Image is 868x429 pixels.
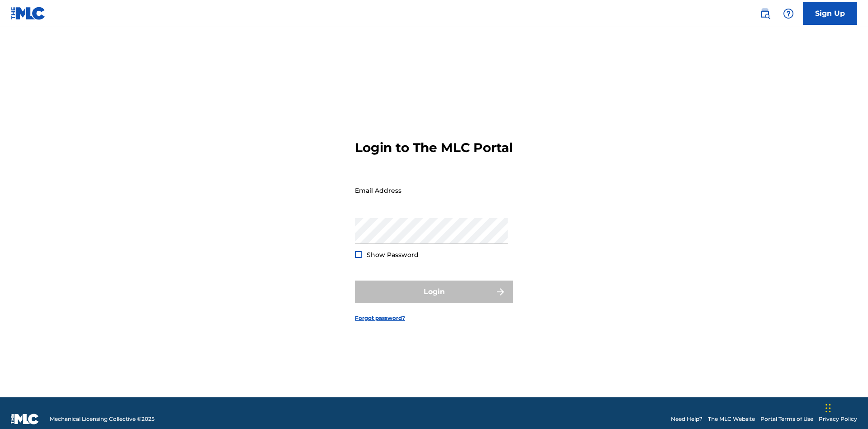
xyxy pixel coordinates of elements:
[826,395,831,422] div: Drag
[11,414,39,424] img: logo
[11,7,46,20] img: MLC Logo
[823,386,868,429] iframe: Chat Widget
[50,415,155,423] span: Mechanical Licensing Collective © 2025
[671,415,703,423] a: Need Help?
[783,8,794,19] img: help
[367,251,419,259] span: Show Password
[355,314,405,322] a: Forgot password?
[779,5,797,23] div: Help
[756,5,774,23] a: Public Search
[708,415,755,423] a: The MLC Website
[759,8,770,19] img: search
[803,2,857,25] a: Sign Up
[355,140,513,156] h3: Login to The MLC Portal
[760,415,813,423] a: Portal Terms of Use
[819,415,857,423] a: Privacy Policy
